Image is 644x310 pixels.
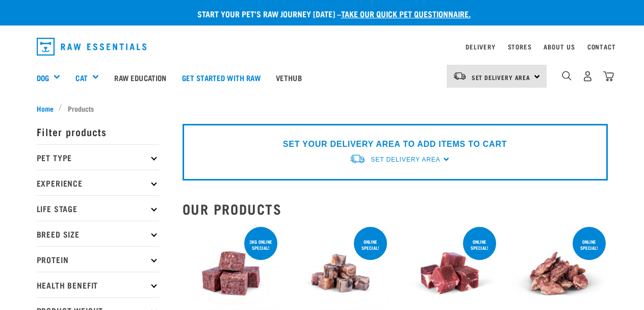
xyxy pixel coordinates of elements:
[37,103,608,114] nav: breadcrumbs
[573,234,606,255] div: ONLINE SPECIAL!
[37,144,159,170] p: Pet Type
[37,38,147,56] img: Raw Essentials Logo
[508,45,532,48] a: Stores
[37,119,159,144] p: Filter products
[268,57,310,98] a: Vethub
[244,234,277,255] div: 3kg online special!
[37,195,159,221] p: Life Stage
[37,103,54,114] span: Home
[603,71,614,82] img: home-icon@2x.png
[341,11,471,16] a: take our quick pet questionnaire.
[453,71,467,81] img: van-moving.png
[37,72,49,84] a: Dog
[544,45,575,48] a: About Us
[371,156,440,163] span: Set Delivery Area
[107,57,174,98] a: Raw Education
[354,234,387,255] div: ONLINE SPECIAL!
[75,72,87,84] a: Cat
[174,57,268,98] a: Get started with Raw
[472,75,531,79] span: Set Delivery Area
[37,246,159,272] p: Protein
[582,71,593,82] img: user.png
[283,138,507,150] p: SET YOUR DELIVERY AREA TO ADD ITEMS TO CART
[463,234,496,255] div: ONLINE SPECIAL!
[466,45,495,48] a: Delivery
[37,170,159,195] p: Experience
[29,34,616,60] nav: dropdown navigation
[37,272,159,297] p: Health Benefit
[587,45,616,48] a: Contact
[37,221,159,246] p: Breed Size
[183,201,608,217] h2: Our Products
[349,153,366,164] img: van-moving.png
[37,103,59,114] a: Home
[562,71,572,81] img: home-icon-1@2x.png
